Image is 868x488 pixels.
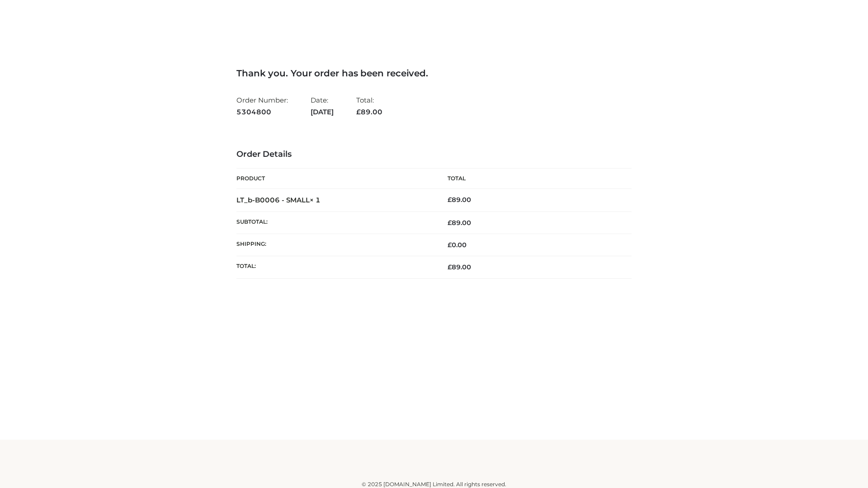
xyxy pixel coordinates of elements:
[310,196,321,204] strong: × 1
[448,263,452,271] span: £
[236,234,434,256] th: Shipping:
[236,211,434,234] th: Subtotal:
[236,169,434,189] th: Product
[236,92,288,120] li: Order Number:
[236,68,632,79] h3: Thank you. Your order has been received.
[356,92,382,120] li: Total:
[236,150,632,160] h3: Order Details
[448,219,471,227] span: 89.00
[236,196,321,204] strong: LT_b-B0006 - SMALL
[311,92,334,120] li: Date:
[356,108,361,116] span: £
[448,241,467,249] bdi: 0.00
[236,106,288,118] strong: 5304800
[448,196,471,204] bdi: 89.00
[448,263,471,271] span: 89.00
[434,169,632,189] th: Total
[448,241,452,249] span: £
[448,219,452,227] span: £
[311,106,334,118] strong: [DATE]
[236,256,434,278] th: Total:
[448,196,452,204] span: £
[356,108,382,116] span: 89.00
